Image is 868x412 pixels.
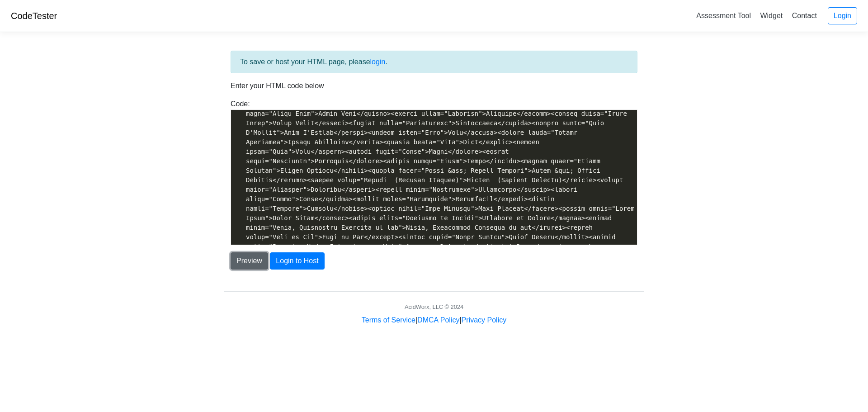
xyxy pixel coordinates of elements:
[756,8,786,23] a: Widget
[405,303,463,311] div: AcidWorx, LLC © 2024
[362,315,506,326] div: | |
[231,252,268,270] button: Preview
[828,7,857,24] a: Login
[417,316,459,324] a: DMCA Policy
[224,99,644,245] div: Code:
[231,81,637,91] p: Enter your HTML code below
[270,252,324,270] button: Login to Host
[11,11,57,21] a: CodeTester
[231,51,637,73] div: To save or host your HTML page, please .
[788,8,821,23] a: Contact
[693,8,755,23] a: Assessment Tool
[370,58,386,66] a: login
[362,316,415,324] a: Terms of Service
[462,316,507,324] a: Privacy Policy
